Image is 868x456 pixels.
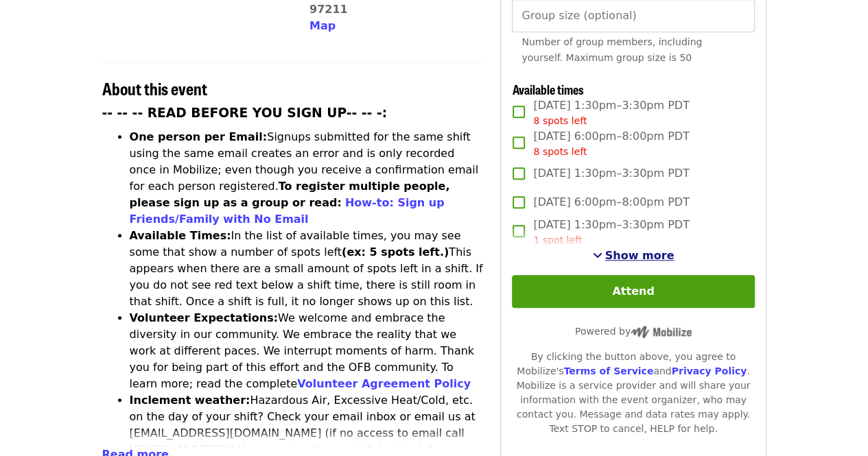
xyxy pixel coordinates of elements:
[533,194,689,211] span: [DATE] 6:00pm–8:00pm PDT
[309,18,336,34] button: Map
[605,249,675,262] span: Show more
[671,365,747,376] a: Privacy Policy
[130,129,484,228] li: Signups submitted for the same shift using the same email creates an error and is only recorded o...
[533,235,582,245] span: 1 spot left
[593,248,675,264] button: See more timeslots
[102,106,388,120] strong: -- -- -- READ BEFORE YOU SIGN UP-- -- -:
[533,97,689,128] span: [DATE] 1:30pm–3:30pm PDT
[512,80,583,98] span: Available times
[563,365,653,376] a: Terms of Service
[130,180,450,209] strong: To register multiple people, please sign up as a group or read:
[130,228,484,310] li: In the list of available times, you may see some that show a number of spots left This appears wh...
[575,326,692,337] span: Powered by
[533,217,689,248] span: [DATE] 1:30pm–3:30pm PDT
[130,229,231,242] strong: Available Times:
[297,377,471,390] a: Volunteer Agreement Policy
[130,394,250,407] strong: Inclement weather:
[533,165,689,182] span: [DATE] 1:30pm–3:30pm PDT
[512,350,754,436] div: By clicking the button above, you agree to Mobilize's and . Mobilize is a service provider and wi...
[130,196,445,226] a: How-to: Sign up Friends/Family with No Email
[533,128,689,159] span: [DATE] 6:00pm–8:00pm PDT
[309,19,336,32] span: Map
[521,36,702,63] span: Number of group members, including yourself. Maximum group size is 50
[130,130,268,143] strong: One person per Email:
[130,310,484,392] li: We welcome and embrace the diversity in our community. We embrace the reality that we work at dif...
[631,326,692,338] img: Powered by Mobilize
[342,245,449,259] strong: (ex: 5 spots left.)
[512,275,754,308] button: Attend
[533,146,587,157] span: 8 spots left
[102,76,207,100] span: About this event
[533,115,587,126] span: 8 spots left
[130,311,279,324] strong: Volunteer Expectations:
